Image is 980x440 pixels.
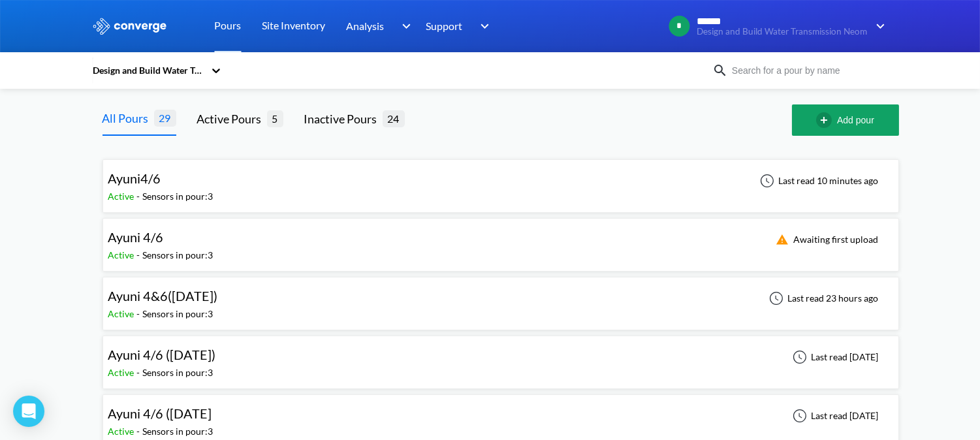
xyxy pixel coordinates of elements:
[103,409,899,420] a: Ayuni 4/6 ([DATE]Active-Sensors in pour:3Last read [DATE]
[108,367,137,378] span: Active
[197,110,267,128] div: Active Pours
[108,347,216,362] span: Ayuni 4/6 ([DATE])
[13,396,44,427] div: Open Intercom Messenger
[816,112,837,128] img: add-circle-outline.svg
[103,292,899,303] a: Ayuni 4&6([DATE])Active-Sensors in pour:3Last read 23 hours ago
[108,191,137,202] span: Active
[108,308,137,319] span: Active
[92,18,168,35] img: logo_ewhite.svg
[143,307,213,321] div: Sensors in pour: 3
[347,18,385,34] span: Analysis
[697,27,868,37] span: Design and Build Water Transmission Neom
[868,18,889,34] img: downArrow.svg
[137,367,143,378] span: -
[108,288,218,304] span: Ayuni 4&6([DATE])
[143,248,213,262] div: Sensors in pour: 3
[143,189,213,204] div: Sensors in pour: 3
[103,109,154,127] div: All Pours
[92,63,204,78] div: Design and Build Water Transmission Neom
[103,233,899,244] a: Ayuni 4/6Active-Sensors in pour:3Awaiting first upload
[762,291,883,306] div: Last read 23 hours ago
[304,110,383,128] div: Inactive Pours
[712,63,728,78] img: icon-search.svg
[383,110,405,127] span: 24
[137,249,143,260] span: -
[426,18,463,34] span: Support
[108,170,161,186] span: Ayuni4/6
[108,405,212,421] span: Ayuni 4/6 ([DATE]
[143,366,213,380] div: Sensors in pour: 3
[154,110,176,126] span: 29
[753,173,883,189] div: Last read 10 minutes ago
[267,110,283,127] span: 5
[785,349,883,365] div: Last read [DATE]
[103,174,899,185] a: Ayuni4/6Active-Sensors in pour:3Last read 10 minutes ago
[792,104,899,136] button: Add pour
[108,426,137,437] span: Active
[393,18,414,34] img: downArrow.svg
[728,63,886,78] input: Search for a pour by name
[472,18,493,34] img: downArrow.svg
[785,408,883,424] div: Last read [DATE]
[137,191,143,202] span: -
[108,249,137,260] span: Active
[143,424,213,439] div: Sensors in pour: 3
[768,232,883,247] div: Awaiting first upload
[103,351,899,362] a: Ayuni 4/6 ([DATE])Active-Sensors in pour:3Last read [DATE]
[137,308,143,319] span: -
[108,229,164,245] span: Ayuni 4/6
[137,426,143,437] span: -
